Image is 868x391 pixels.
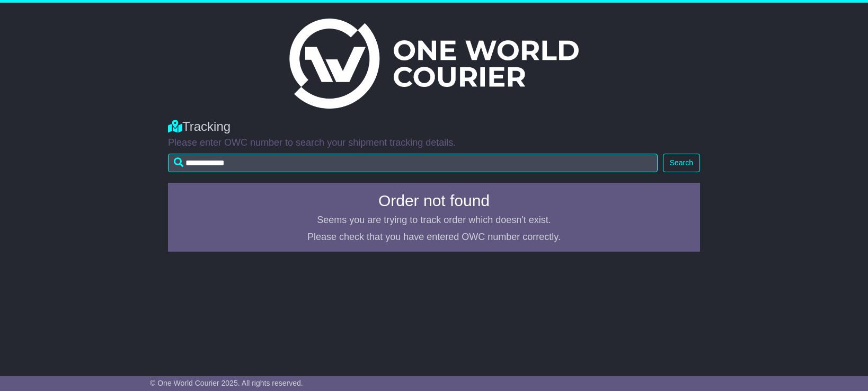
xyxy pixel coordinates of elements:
[168,119,700,135] div: Tracking
[289,19,579,109] img: Light
[174,232,694,243] p: Please check that you have entered OWC number correctly.
[168,137,700,149] p: Please enter OWC number to search your shipment tracking details.
[174,192,694,209] h4: Order not found
[174,215,694,226] p: Seems you are trying to track order which doesn't exist.
[663,154,700,172] button: Search
[150,379,303,387] span: © One World Courier 2025. All rights reserved.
